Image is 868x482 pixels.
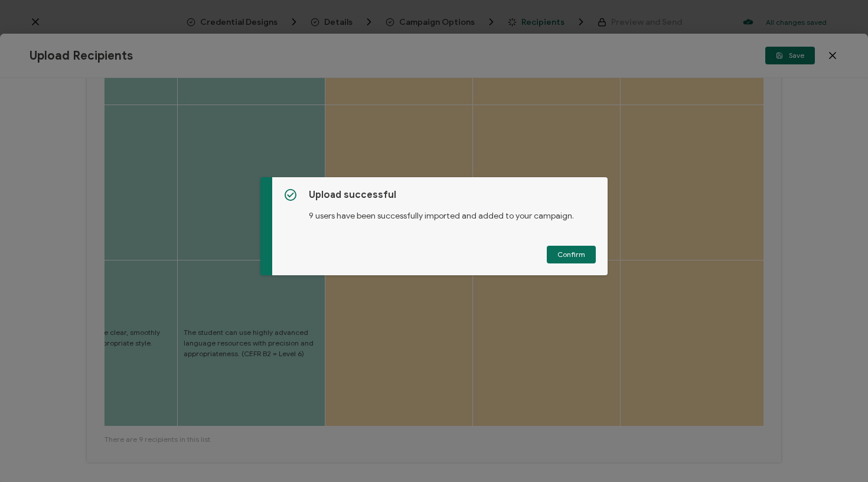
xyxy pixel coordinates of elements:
iframe: Chat Widget [809,425,868,482]
button: Confirm [547,246,596,263]
span: Confirm [557,251,585,258]
p: 9 users have been successfully imported and added to your campaign. [309,201,596,222]
h5: Upload successful [309,189,596,201]
div: Виджет чата [809,425,868,482]
div: dialog [260,177,608,275]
